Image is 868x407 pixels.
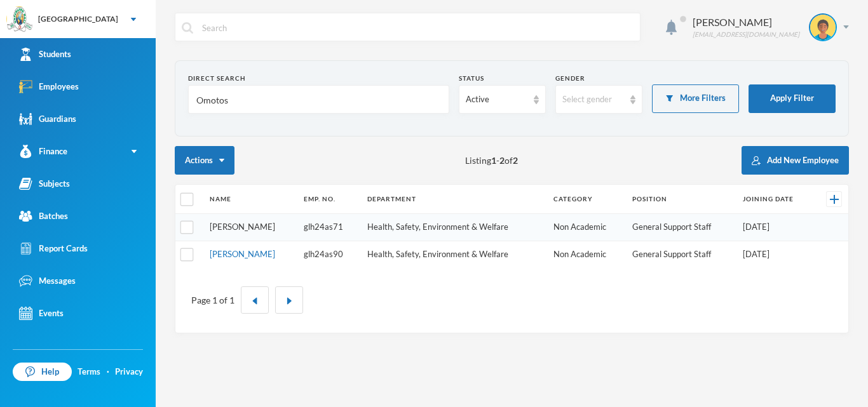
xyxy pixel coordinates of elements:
td: [DATE] [736,214,813,241]
div: Finance [19,145,67,158]
div: · [107,366,109,378]
button: More Filters [652,84,739,113]
td: General Support Staff [626,214,736,241]
a: Privacy [115,366,143,378]
th: Emp. No. [297,185,360,214]
a: Terms [78,366,100,378]
div: [EMAIL_ADDRESS][DOMAIN_NAME] [693,30,799,39]
div: Status [459,74,546,83]
div: Page 1 of 1 [191,293,234,307]
a: Help [13,363,72,382]
div: Batches [19,210,68,223]
a: [PERSON_NAME] [210,222,275,232]
div: Guardians [19,112,76,126]
b: 1 [491,155,496,166]
span: Listing - of [465,154,518,167]
img: logo [7,7,32,32]
a: [PERSON_NAME] [210,249,275,259]
div: [PERSON_NAME] [693,15,799,30]
div: Report Cards [19,242,88,255]
button: Add New Employee [742,146,849,175]
img: + [830,195,839,204]
div: Employees [19,80,79,93]
td: General Support Staff [626,241,736,267]
button: Actions [175,146,234,175]
th: Name [203,185,298,214]
input: Name, Emp. No, Phone number, Email Address [195,86,442,114]
div: Messages [19,274,76,288]
th: Category [547,185,627,214]
td: Non Academic [547,214,627,241]
div: Select gender [562,93,624,106]
div: Gender [555,74,642,83]
td: glh24as90 [297,241,360,267]
td: glh24as71 [297,214,360,241]
div: Students [19,48,71,61]
div: Direct Search [188,74,449,83]
div: [GEOGRAPHIC_DATA] [38,13,118,25]
td: Health, Safety, Environment & Welfare [361,241,547,267]
th: Joining Date [736,185,813,214]
th: Department [361,185,547,214]
td: [DATE] [736,241,813,267]
th: Position [626,185,736,214]
b: 2 [513,155,518,166]
img: STUDENT [810,15,836,40]
div: Subjects [19,177,70,190]
button: Apply Filter [749,84,836,113]
b: 2 [499,155,505,166]
div: Events [19,307,64,320]
img: search [182,22,193,34]
td: Non Academic [547,241,627,267]
td: Health, Safety, Environment & Welfare [361,214,547,241]
div: Active [466,93,527,106]
input: Search [201,13,634,42]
